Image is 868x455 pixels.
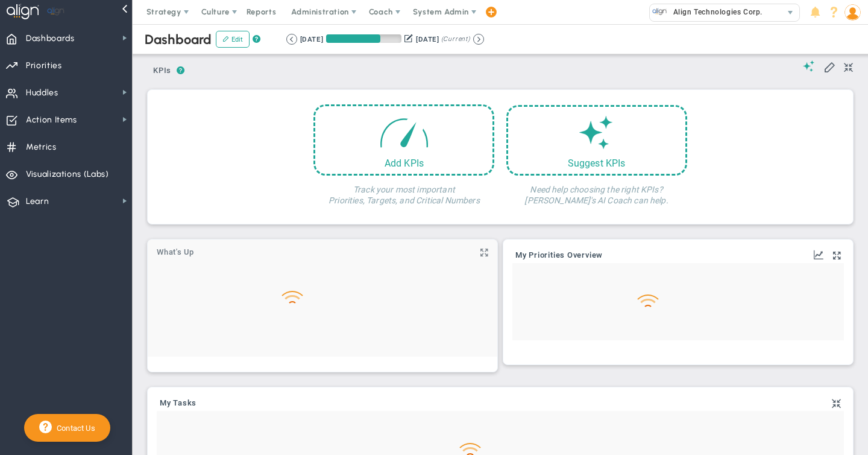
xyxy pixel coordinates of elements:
[823,60,835,72] span: Edit My KPIs
[291,7,348,16] span: Administration
[52,424,95,433] span: Contact Us
[146,7,181,16] span: Strategy
[26,189,49,214] span: Learn
[326,34,401,43] div: Period Progress: 72% Day 66 of 91 with 25 remaining.
[216,31,250,48] button: Edit
[26,26,75,51] span: Dashboards
[26,80,58,106] span: Huddles
[667,4,763,20] span: Align Technologies Corp.
[313,176,494,206] h4: Track your most important Priorities, Targets, and Critical Numbers
[26,53,62,78] span: Priorities
[26,135,57,160] span: Metrics
[160,399,197,409] a: My Tasks
[506,176,687,206] h4: Need help choosing the right KPIs? [PERSON_NAME]'s AI Coach can help.
[782,4,799,21] span: select
[160,399,197,407] span: My Tasks
[416,34,439,45] div: [DATE]
[508,157,685,169] div: Suggest KPIs
[300,34,323,45] div: [DATE]
[369,7,393,16] span: Coach
[413,7,469,16] span: System Admin
[201,7,230,16] span: Culture
[473,34,484,45] button: Go to next period
[145,31,212,48] span: Dashboard
[148,61,177,82] button: KPIs
[652,4,667,19] img: 10991.Company.photo
[148,61,177,80] span: KPIs
[26,107,77,133] span: Action Items
[844,4,861,21] img: 50249.Person.photo
[515,251,603,261] button: My Priorities Overview
[26,162,109,187] span: Visualizations (Labs)
[441,34,470,45] span: (Current)
[515,251,603,259] span: My Priorities Overview
[286,34,297,45] button: Go to previous period
[803,60,815,72] span: Suggestions (AI Feature)
[315,157,492,169] div: Add KPIs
